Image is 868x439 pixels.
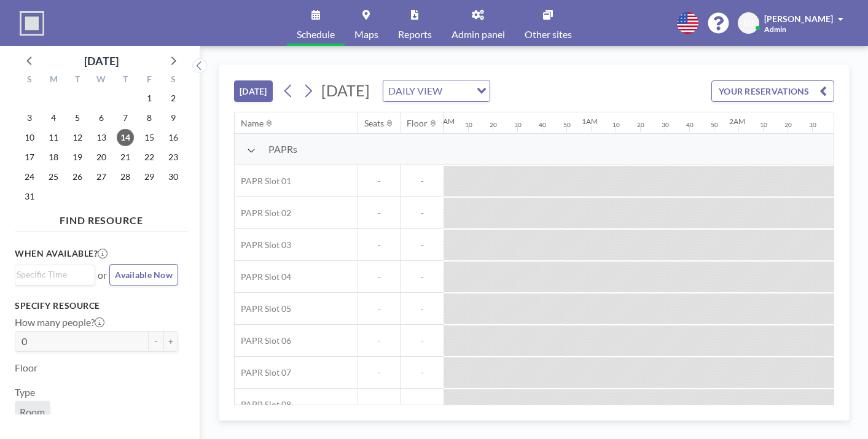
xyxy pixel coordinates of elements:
span: Monday, August 18, 2025 [45,149,62,166]
span: PAPR Slot 02 [235,208,291,219]
span: - [401,367,444,378]
input: Search for option [446,83,469,99]
span: PAPR Slot 04 [235,271,291,282]
span: Tuesday, August 26, 2025 [69,168,86,185]
span: - [358,239,400,251]
span: Friday, August 1, 2025 [141,90,158,107]
label: How many people? [15,316,104,328]
div: Floor [407,118,428,129]
span: DAILY VIEW [386,83,445,99]
span: Sunday, August 17, 2025 [21,149,38,166]
div: 20 [784,121,792,129]
span: Thursday, August 7, 2025 [117,109,134,126]
span: Saturday, August 30, 2025 [165,168,182,185]
h3: Specify resource [15,300,178,311]
div: Seats [364,118,384,129]
span: - [401,176,444,187]
span: PAPR Slot 08 [235,399,291,410]
span: - [358,208,400,219]
div: 30 [809,121,816,129]
span: PAPR Slot 03 [235,239,291,251]
div: Search for option [383,80,490,101]
span: Tuesday, August 19, 2025 [69,149,86,166]
span: [DATE] [321,81,370,99]
span: Sunday, August 24, 2025 [21,168,38,185]
div: 50 [711,121,718,129]
div: 10 [465,121,472,129]
span: PAPR Slot 07 [235,367,291,378]
span: Wednesday, August 27, 2025 [93,168,110,185]
h4: FIND RESOURCE [15,209,188,227]
span: Available Now [115,270,173,280]
div: F [137,72,161,88]
span: Wednesday, August 13, 2025 [93,129,110,146]
span: Tuesday, August 12, 2025 [69,129,86,146]
div: 50 [563,121,571,129]
div: S [161,72,185,88]
div: Name [241,118,264,129]
span: - [358,176,400,187]
div: 30 [662,121,669,129]
span: - [401,303,444,314]
span: Friday, August 15, 2025 [141,129,158,146]
span: - [401,399,444,410]
div: 12AM [434,117,455,126]
div: 40 [686,121,694,129]
button: Available Now [109,264,178,286]
span: Thursday, August 21, 2025 [117,149,134,166]
span: Room [20,406,45,418]
span: Thursday, August 28, 2025 [117,168,134,185]
span: Sunday, August 10, 2025 [21,129,38,146]
span: Maps [354,29,378,39]
span: PAPR Slot 05 [235,303,291,314]
div: 10 [612,121,620,129]
span: - [401,271,444,282]
button: + [163,331,178,352]
span: Friday, August 22, 2025 [141,149,158,166]
span: Friday, August 29, 2025 [141,168,158,185]
span: Monday, August 25, 2025 [45,168,62,185]
div: 10 [760,121,767,129]
span: - [358,367,400,378]
span: Tuesday, August 5, 2025 [69,109,86,126]
span: PAPR Slot 06 [235,335,291,346]
span: Sunday, August 3, 2025 [21,109,38,126]
span: Wednesday, August 6, 2025 [93,109,110,126]
span: Friday, August 8, 2025 [141,109,158,126]
span: Admin [764,25,786,34]
label: Floor [15,362,37,374]
span: - [358,335,400,346]
button: YOUR RESERVATIONS [711,80,834,102]
span: [PERSON_NAME] [764,14,833,24]
div: 2AM [729,117,745,126]
button: [DATE] [234,80,273,102]
span: or [98,269,107,281]
div: M [42,72,66,88]
span: PAPR Slot 01 [235,176,291,187]
span: Admin panel [452,29,505,39]
span: PAPRs [268,143,297,155]
div: T [113,72,137,88]
span: Other sites [525,29,572,39]
span: - [358,399,400,410]
label: Type [15,386,35,398]
div: W [90,72,114,88]
span: Monday, August 11, 2025 [45,129,62,146]
span: Schedule [297,29,335,39]
span: Saturday, August 2, 2025 [165,90,182,107]
div: T [66,72,90,88]
input: Search for option [17,268,88,281]
span: Saturday, August 23, 2025 [165,149,182,166]
span: Wednesday, August 20, 2025 [93,149,110,166]
span: - [401,239,444,251]
span: Sunday, August 31, 2025 [21,188,38,205]
span: Thursday, August 14, 2025 [117,129,134,146]
span: - [358,271,400,282]
span: - [401,335,444,346]
span: Reports [398,29,432,39]
div: 30 [514,121,522,129]
div: Search for option [15,265,95,284]
span: - [401,208,444,219]
span: - [358,303,400,314]
div: 40 [539,121,546,129]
